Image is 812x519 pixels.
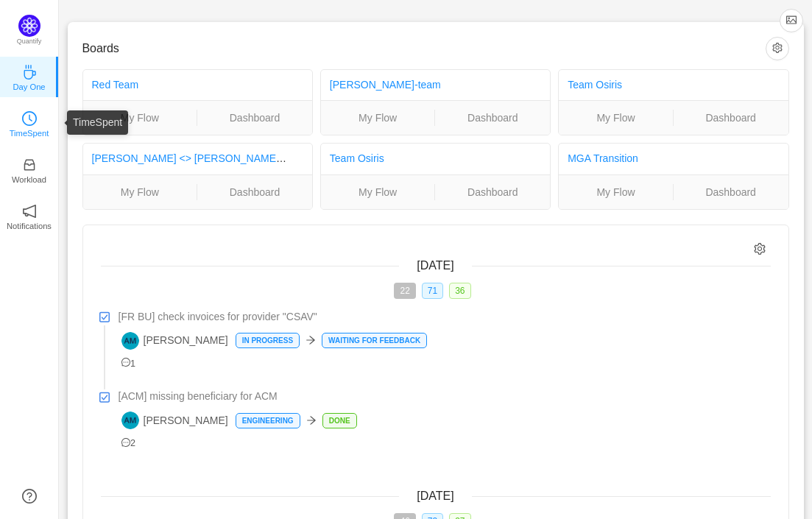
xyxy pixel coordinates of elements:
[10,127,49,140] p: TimeSpent
[22,489,37,504] a: icon: question-circle
[22,69,37,84] a: icon: coffeeDay One
[82,41,766,56] h3: Boards
[417,490,453,502] span: [DATE]
[435,184,550,200] a: Dashboard
[197,184,312,200] a: Dashboard
[422,283,443,299] span: 71
[306,335,316,345] i: icon: arrow-right
[330,79,441,91] a: [PERSON_NAME]-team
[236,333,299,347] p: In Progress
[568,79,622,91] a: Team Osiris
[330,152,384,164] a: Team Osiris
[83,184,197,200] a: My Flow
[306,415,317,426] i: icon: arrow-right
[766,37,789,60] button: icon: setting
[119,389,771,404] a: [ACM] missing beneficiary for ACM
[22,204,37,219] i: icon: notification
[22,65,37,80] i: icon: coffee
[121,438,136,448] span: 2
[394,283,415,299] span: 22
[417,259,453,272] span: [DATE]
[7,219,52,233] p: Notifications
[754,243,766,255] i: icon: setting
[322,333,426,347] p: Waiting for feedback
[236,414,300,428] p: Engineering
[121,358,131,367] i: icon: message
[568,152,638,164] a: MGA Transition
[121,359,136,369] span: 1
[22,116,37,130] a: icon: clock-circleTimeSpent
[22,208,37,223] a: icon: notificationNotifications
[121,412,139,429] img: AM
[121,412,228,429] span: [PERSON_NAME]
[321,184,435,200] a: My Flow
[22,158,37,172] i: icon: inbox
[18,15,40,37] img: Quantify
[13,80,45,93] p: Day One
[197,110,312,126] a: Dashboard
[559,110,673,126] a: My Flow
[17,37,42,47] p: Quantify
[323,414,356,428] p: Done
[674,110,788,126] a: Dashboard
[121,332,228,350] span: [PERSON_NAME]
[449,283,470,299] span: 36
[121,332,139,350] img: AM
[780,9,803,32] button: icon: picture
[83,110,197,126] a: My Flow
[92,79,139,91] a: Red Team
[22,162,37,177] a: icon: inboxWorkload
[119,309,317,325] span: [FR BU] check invoices for provider "CSAV"
[121,438,131,448] i: icon: message
[435,110,550,126] a: Dashboard
[674,184,788,200] a: Dashboard
[559,184,673,200] a: My Flow
[119,309,771,325] a: [FR BU] check invoices for provider "CSAV"
[119,389,278,404] span: [ACM] missing beneficiary for ACM
[22,111,37,126] i: icon: clock-circle
[321,110,435,126] a: My Flow
[92,152,392,164] a: [PERSON_NAME] <> [PERSON_NAME]: FR BU Troubleshooting
[12,173,46,186] p: Workload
